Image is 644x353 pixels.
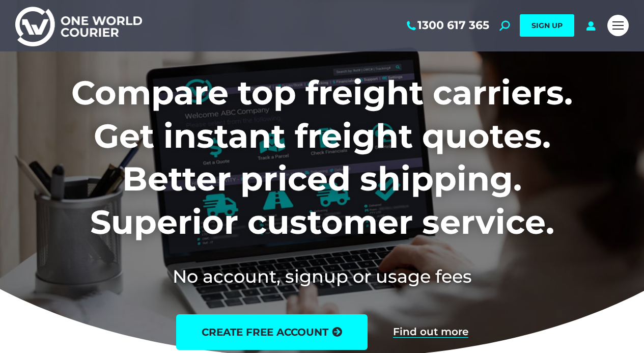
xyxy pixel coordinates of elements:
[405,19,489,32] a: 1300 617 365
[15,264,629,289] h2: No account, signup or usage fees
[15,5,142,46] img: One World Courier
[176,314,368,350] a: create free account
[520,14,574,37] a: SIGN UP
[607,15,629,36] a: Mobile menu icon
[393,327,468,338] a: Find out more
[15,71,629,243] h1: Compare top freight carriers. Get instant freight quotes. Better priced shipping. Superior custom...
[531,21,563,30] span: SIGN UP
